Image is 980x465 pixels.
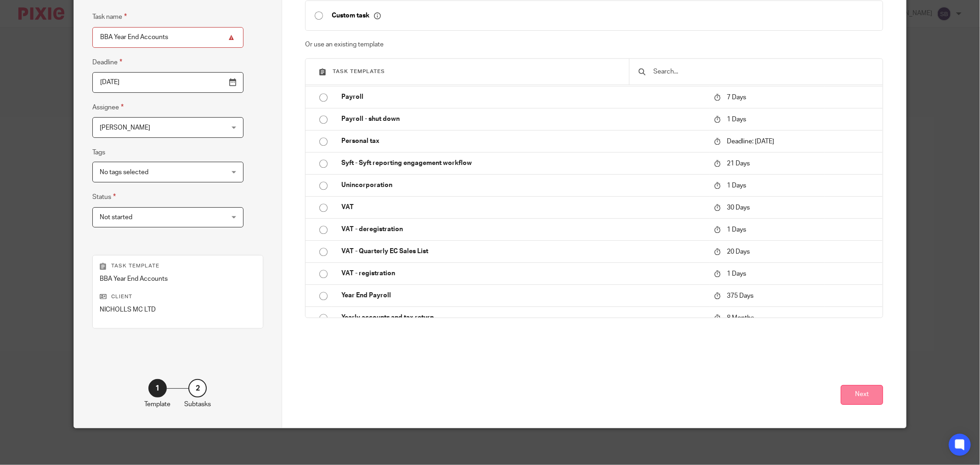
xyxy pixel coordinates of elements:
p: Yearly accounts and tax return [341,313,705,322]
p: Subtasks [184,400,211,409]
p: VAT - deregistration [341,225,705,234]
button: Next [841,385,883,405]
input: Pick a date [92,72,244,93]
span: No tags selected [100,169,148,176]
p: Year End Payroll [341,291,705,300]
label: Status [92,192,116,202]
span: 1 Days [727,226,746,232]
span: 30 Days [727,204,750,210]
p: Custom task [332,11,381,20]
p: Task template [100,262,256,270]
label: Task name [92,11,127,22]
span: 1 Days [727,270,746,277]
label: Tags [92,148,105,157]
p: VAT [341,203,705,212]
p: VAT - Quarterly EC Sales List [341,247,705,256]
span: 8 Months [727,315,754,321]
p: VAT - registration [341,269,705,278]
div: 2 [188,379,207,397]
div: 1 [148,379,167,397]
input: Task name [92,27,244,48]
span: Deadline: [DATE] [727,138,774,144]
span: 1 Days [727,182,746,188]
input: Search... [652,67,873,77]
p: Personal tax [341,136,705,146]
p: Payroll [341,92,705,102]
p: Unincorporation [341,181,705,190]
p: Client [100,293,256,301]
span: 7 Days [727,94,746,100]
span: 375 Days [727,292,753,299]
p: BBA Year End Accounts [100,274,256,284]
label: Deadline [92,57,122,68]
p: Syft - Syft reporting engagement workflow [341,159,705,168]
span: Not started [100,214,132,221]
label: Assignee [92,102,124,113]
p: NICHOLLS MC LTD [100,305,256,314]
span: Task templates [333,69,385,74]
p: Payroll - shut down [341,114,705,124]
p: Or use an existing template [305,40,883,49]
span: 1 Days [727,116,746,122]
span: 20 Days [727,248,750,255]
span: 21 Days [727,160,750,166]
p: Template [144,400,170,409]
span: [PERSON_NAME] [100,125,150,131]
